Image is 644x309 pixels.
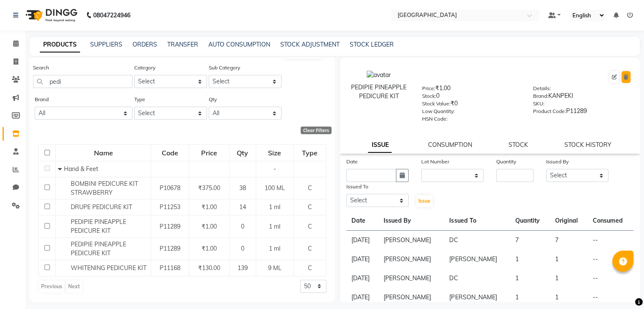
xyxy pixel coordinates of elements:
[510,211,550,231] th: Quantity
[346,288,379,307] td: [DATE]
[160,264,180,272] span: P11168
[346,250,379,269] td: [DATE]
[510,269,550,288] td: 1
[208,41,270,48] a: AUTO CONSUMPTION
[202,223,217,230] span: ₹1.00
[533,100,544,108] label: SKU:
[160,245,180,252] span: P11289
[444,269,510,288] td: DC
[533,85,551,92] label: Details:
[587,288,633,307] td: --
[269,223,280,230] span: 1 ml
[368,138,392,153] a: ISSUE
[510,288,550,307] td: 1
[550,211,587,231] th: Original
[239,203,246,211] span: 14
[428,141,472,149] a: CONSUMPTION
[379,231,444,250] td: [PERSON_NAME]
[268,264,282,272] span: 9 ML
[533,92,548,100] label: Brand:
[422,85,435,92] label: Price:
[33,75,133,88] input: Search by product name or code
[209,64,240,72] label: Sub Category
[416,195,433,207] button: Issue
[230,145,255,160] div: Qty
[40,37,80,52] a: PRODUCTS
[546,158,569,166] label: Issued By
[198,264,220,272] span: ₹130.00
[510,231,550,250] td: 7
[202,203,217,211] span: ₹1.00
[71,240,126,257] span: PEDIPIE PINEAPPLE PEDICURE KIT
[308,184,312,192] span: C
[167,41,198,48] a: TRANSFER
[550,250,587,269] td: 1
[346,269,379,288] td: [DATE]
[422,108,455,115] label: Low Quantity:
[379,269,444,288] td: [PERSON_NAME]
[134,96,145,103] label: Type
[93,3,130,27] b: 08047224946
[90,41,122,48] a: SUPPLIERS
[280,41,340,48] a: STOCK ADJUSTMENT
[160,184,180,192] span: P10678
[444,231,510,250] td: DC
[308,264,312,272] span: C
[239,184,246,192] span: 38
[346,183,368,190] label: Issued To
[269,245,280,252] span: 1 ml
[587,269,633,288] td: --
[190,145,228,160] div: Price
[241,223,244,230] span: 0
[209,96,217,103] label: Qty
[550,269,587,288] td: 1
[202,245,217,252] span: ₹1.00
[496,158,516,166] label: Quantity
[418,198,431,204] span: Issue
[33,64,49,72] label: Search
[22,3,80,27] img: logo
[134,64,155,72] label: Category
[71,203,132,211] span: DRUPE PEDICURE KIT
[346,158,358,166] label: Date
[587,231,633,250] td: --
[379,288,444,307] td: [PERSON_NAME]
[160,203,180,211] span: P11253
[444,250,510,269] td: [PERSON_NAME]
[444,211,510,231] th: Issued To
[350,41,394,48] a: STOCK LEDGER
[265,184,285,192] span: 100 ML
[422,115,448,123] label: HSN Code:
[308,223,312,230] span: C
[346,231,379,250] td: [DATE]
[367,71,391,80] img: avatar
[550,231,587,250] td: 7
[533,108,566,115] label: Product Code:
[58,165,64,173] span: Collapse Row
[444,288,510,307] td: [PERSON_NAME]
[379,211,444,231] th: Issued By
[533,91,631,103] div: KANPEKI
[274,165,276,173] span: -
[422,91,520,103] div: 0
[421,158,449,166] label: Lot Number
[348,83,410,101] div: PEDIPIE PINEAPPLE PEDICURE KIT
[133,41,157,48] a: ORDERS
[56,145,150,160] div: Name
[346,211,379,231] th: Date
[587,250,633,269] td: --
[257,145,293,160] div: Size
[238,264,248,272] span: 139
[510,250,550,269] td: 1
[71,218,126,235] span: PEDIPIE PINEAPPLE PEDICURE KIT
[269,203,280,211] span: 1 ml
[422,84,520,96] div: ₹1.00
[422,100,451,108] label: Stock Value:
[71,264,146,272] span: WHITENING PEDICURE KIT
[294,145,326,160] div: Type
[550,288,587,307] td: 1
[422,99,520,111] div: ₹0
[35,96,49,103] label: Brand
[301,127,332,134] div: Clear Filters
[152,145,188,160] div: Code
